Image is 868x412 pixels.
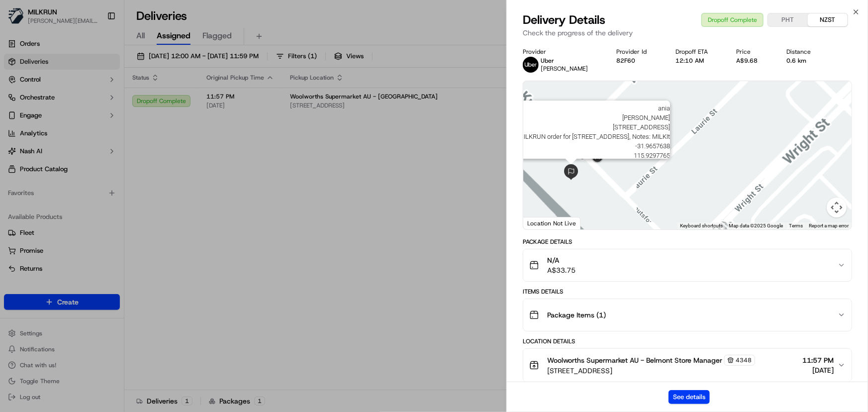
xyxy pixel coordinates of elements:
[547,355,722,365] span: Woolworths Supermarket AU - Belmont Store Manager
[523,28,852,38] p: Check the progress of the delivery
[541,57,588,65] p: Uber
[675,57,721,65] div: 12:10 AM
[669,390,710,404] button: See details
[786,57,824,65] div: 0.6 km
[802,355,834,365] span: 11:57 PM
[526,216,559,229] a: Open this area in Google Maps (opens a new window)
[809,223,849,228] a: Report a map error
[736,48,771,56] div: Price
[616,57,635,65] button: 82F60
[523,12,605,28] span: Delivery Details
[507,142,670,150] span: -31.9657638
[523,288,852,296] div: Items Details
[729,223,783,228] span: Map data ©2025 Google
[768,13,808,26] button: PHT
[523,349,852,382] button: Woolworths Supermarket AU - Belmont Store Manager4348[STREET_ADDRESS]11:57 PM[DATE]
[512,152,670,159] span: 115.9297765
[616,48,660,56] div: Provider Id
[523,299,852,331] button: Package Items (1)
[786,48,824,56] div: Distance
[808,13,848,26] button: NZST
[508,123,670,131] span: [STREET_ADDRESS]
[789,223,803,228] a: Terms (opens in new tab)
[827,198,847,217] button: Map camera controls
[518,133,670,140] span: MILKRUN order for [STREET_ADDRESS], Notes: MILKIt
[523,57,539,73] img: uber-new-logo.jpeg
[541,65,588,73] span: [PERSON_NAME]
[523,337,852,345] div: Location Details
[675,48,721,56] div: Dropoff ETA
[547,310,606,320] span: Package Items ( 1 )
[736,57,771,65] div: A$9.68
[523,217,580,229] div: Location Not Live
[802,365,834,375] span: [DATE]
[523,48,601,56] div: Provider
[526,216,559,229] img: Google
[515,114,670,121] span: [PERSON_NAME]
[736,356,752,364] span: 4348
[523,249,852,281] button: N/AA$33.75
[523,238,852,246] div: Package Details
[547,255,576,265] span: N/A
[547,366,755,376] span: [STREET_ADDRESS]
[515,104,670,112] span: ania
[547,265,576,275] span: A$33.75
[680,222,723,229] button: Keyboard shortcuts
